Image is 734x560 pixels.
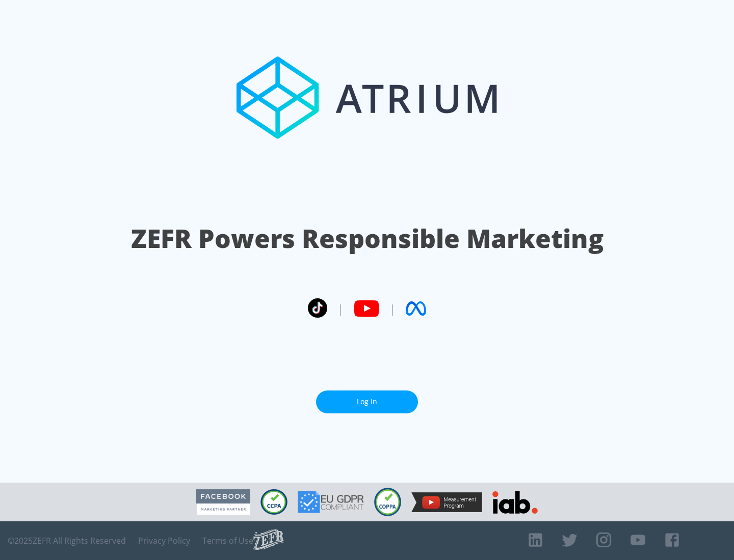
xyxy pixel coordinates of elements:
a: Privacy Policy [138,536,190,546]
img: YouTube Measurement Program [411,492,482,512]
span: | [389,301,396,316]
span: | [337,301,344,316]
img: COPPA Compliant [374,488,401,516]
span: © 2025 ZEFR All Rights Reserved [8,536,126,546]
a: Log In [316,390,418,413]
img: Facebook Marketing Partner [196,489,250,515]
img: GDPR Compliant [298,491,364,513]
img: CCPA Compliant [260,489,287,515]
a: Terms of Use [202,536,253,546]
img: IAB [492,491,538,514]
h1: ZEFR Powers Responsible Marketing [131,221,604,256]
